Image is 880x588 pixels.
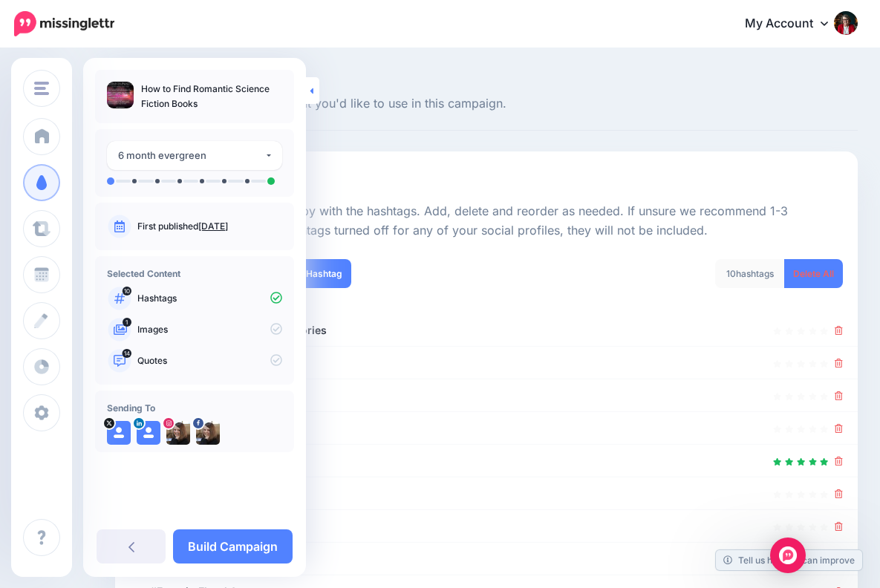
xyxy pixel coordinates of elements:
p: Quotes [137,354,282,367]
span: 14 [123,349,132,358]
img: f4c822843d49d831067fc0ad7503a023_thumb.jpg [107,82,134,108]
li: A post will be sent on day 3 [155,179,160,183]
img: 250822597_561618321794201_6841012283684770267_n-bsa135088.jpg [196,421,220,445]
div: Open Intercom Messenger [770,538,806,573]
div: hashtags [715,259,785,288]
li: A post will be sent on day 32 [200,179,204,183]
p: How to Find Romantic Science Fiction Books [141,82,282,111]
span: 10 [123,287,131,295]
span: 10 [726,268,736,279]
p: First let's make sure we're happy with the hashtags. Add, delete and reorder as needed. If unsure... [130,202,843,241]
span: Choose the content and media that you'd like to use in this campaign. [115,94,858,114]
p: Images [137,323,282,336]
img: menu.png [34,82,49,95]
span: 1 [123,318,131,327]
a: Delete All [784,259,843,288]
h4: Selected Content [107,268,282,279]
p: Hashtags [137,292,282,305]
li: A post will be sent on day 124 [245,179,250,183]
img: user_default_image.png [137,421,160,445]
a: Select Hashtags [130,163,843,202]
button: Add Hashtag [278,259,351,288]
li: A post will be sent on day 0 [107,177,114,185]
p: First published [137,220,282,233]
img: 312092693_141646471941436_4531409903752221137_n-bsa135089.jpg [166,421,190,445]
a: Tell us how we can improve [716,550,862,570]
li: A post will be sent on day 180 [267,177,275,185]
li: A post will be sent on day 1 [132,179,137,183]
img: Missinglettr [14,11,114,36]
img: user_default_image.png [107,421,131,445]
a: My Account [730,6,858,42]
button: 6 month evergreen [107,141,282,170]
li: A post will be sent on day 73 [222,179,226,183]
a: [DATE] [198,220,228,232]
span: Content and media [115,72,858,87]
li: A post will be sent on day 10 [177,179,182,183]
h4: Sending To [107,402,282,414]
div: 6 month evergreen [118,147,264,164]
